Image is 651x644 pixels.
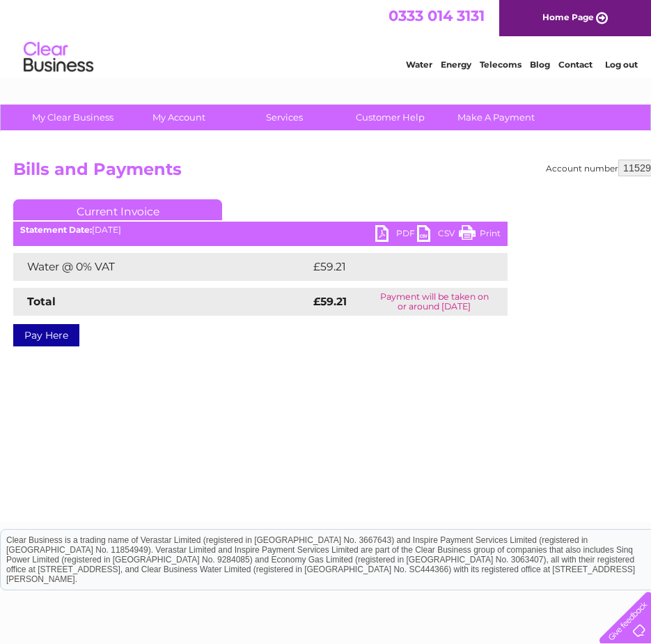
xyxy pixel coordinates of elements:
a: Telecoms [480,59,521,70]
div: [DATE] [13,225,508,235]
a: Water [406,59,432,70]
a: CSV [417,225,459,245]
a: Contact [558,59,593,70]
a: Services [227,105,342,130]
a: PDF [375,225,417,245]
strong: £59.21 [313,295,347,308]
strong: Total [27,295,56,308]
a: 0333 014 3131 [389,7,485,24]
a: Log out [605,59,638,70]
a: Customer Help [333,105,448,130]
a: Print [459,225,501,245]
td: £59.21 [310,253,478,281]
a: My Clear Business [15,105,130,130]
a: Blog [530,59,550,70]
a: Make A Payment [439,105,554,130]
a: Energy [441,59,471,70]
td: Water @ 0% VAT [13,253,310,281]
a: My Account [121,105,236,130]
a: Current Invoice [13,199,222,220]
a: Pay Here [13,324,79,346]
td: Payment will be taken on or around [DATE] [361,288,508,316]
img: logo.png [23,36,94,79]
b: Statement Date: [20,224,92,235]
